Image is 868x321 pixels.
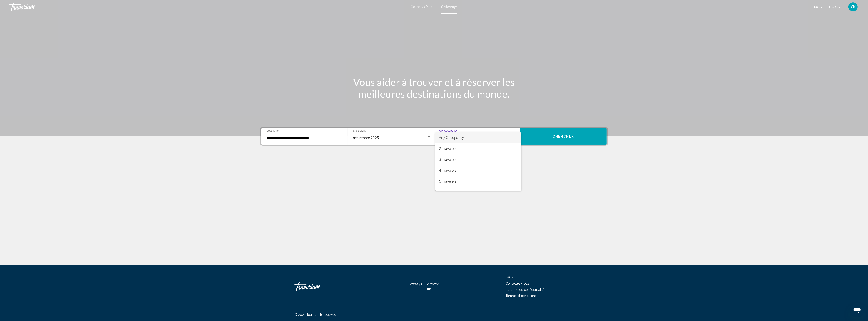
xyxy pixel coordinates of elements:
[439,143,518,154] span: 2 Travelers
[439,135,464,140] span: Any Occupancy
[439,165,518,176] span: 4 Travelers
[439,154,518,165] span: 3 Travelers
[850,303,864,317] iframe: Bouton de lancement de la fenêtre de messagerie
[439,176,518,187] span: 5 Travelers
[439,187,518,198] span: 6 Travelers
